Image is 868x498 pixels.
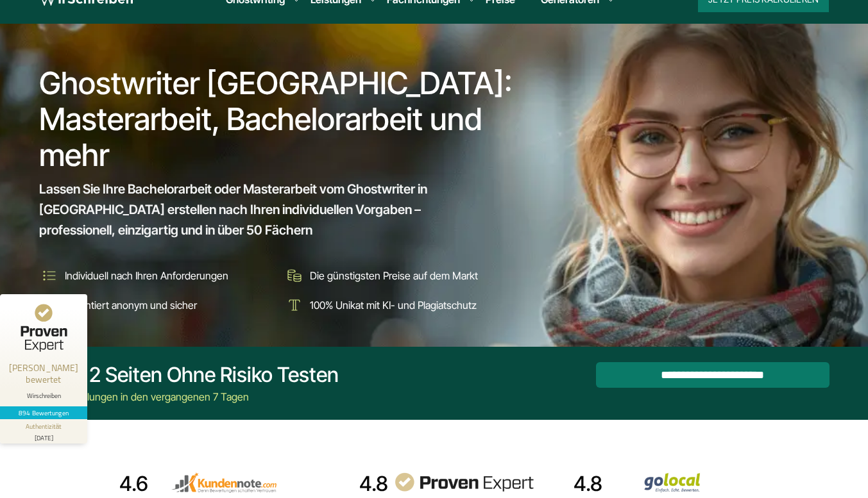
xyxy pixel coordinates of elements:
[359,471,388,497] div: 4.8
[39,295,275,315] li: Garantiert anonym und sicher
[284,265,305,286] img: Die günstigsten Preise auf dem Markt
[5,431,82,441] div: [DATE]
[39,362,339,388] div: Jetzt 2 Seiten ohne Risiko testen
[608,472,749,493] img: Wirschreiben Bewertungen
[39,389,339,404] div: 347 Bestellungen in den vergangenen 7 Tagen
[26,422,62,431] div: Authentizität
[119,471,148,497] div: 4.6
[284,265,520,286] li: Die günstigsten Preise auf dem Markt
[5,392,82,400] div: Wirschreiben
[39,65,522,173] h1: Ghostwriter [GEOGRAPHIC_DATA]: Masterarbeit, Bachelorarbeit und mehr
[393,472,534,493] img: provenexpert reviews
[284,295,305,315] img: 100% Unikat mit KI- und Plagiatschutz
[39,265,275,286] li: Individuell nach Ihren Anforderungen
[39,265,60,286] img: Individuell nach Ihren Anforderungen
[284,295,520,315] li: 100% Unikat mit KI- und Plagiatschutz
[574,471,602,497] div: 4.8
[39,179,497,240] span: Lassen Sie Ihre Bachelorarbeit oder Masterarbeit vom Ghostwriter in [GEOGRAPHIC_DATA] erstellen n...
[153,472,294,493] img: kundennote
